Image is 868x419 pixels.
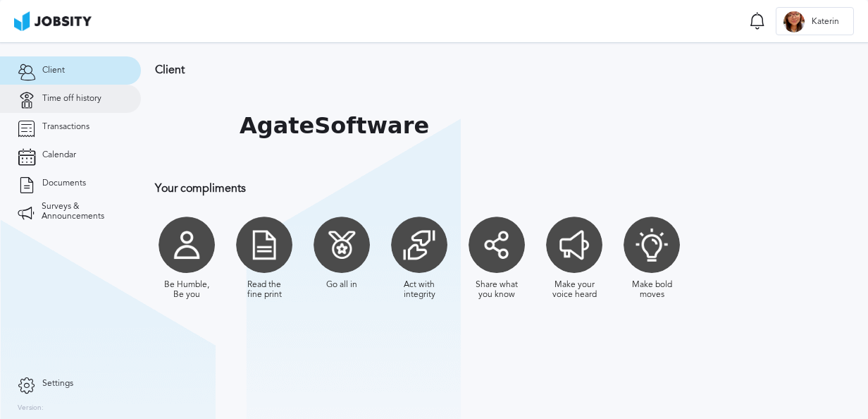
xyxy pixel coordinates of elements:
div: Act with integrity [395,280,444,300]
h3: Client [155,63,854,76]
h1: AgateSoftware [240,113,429,139]
img: ab4bad089aa723f57921c736e9817d99.png [14,11,92,31]
div: Share what you know [472,280,521,300]
div: Make bold moves [627,280,676,300]
span: Documents [42,178,86,188]
span: Client [42,66,65,75]
div: Make your voice heard [550,280,599,300]
span: Surveys & Announcements [42,202,123,221]
div: Go all in [326,280,357,290]
span: Settings [42,379,73,389]
label: Version: [18,404,44,413]
span: Calendar [42,150,76,160]
div: Read the fine print [240,280,289,300]
span: Transactions [42,122,89,132]
button: KKaterin [776,7,854,35]
div: Be Humble, Be you [162,280,211,300]
div: K [783,11,805,32]
h3: Your compliments [155,182,854,195]
span: Time off history [42,94,101,104]
span: Katerin [805,17,846,27]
